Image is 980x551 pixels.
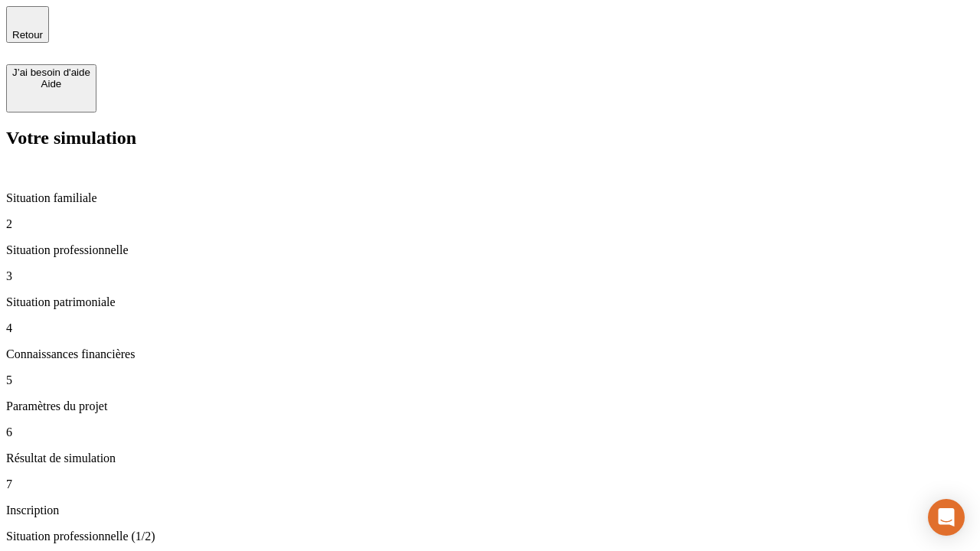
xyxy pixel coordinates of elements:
p: Inscription [6,504,974,517]
p: 3 [6,269,974,283]
p: Situation professionnelle [6,243,974,257]
div: Aide [12,78,90,90]
div: Open Intercom Messenger [928,499,965,536]
p: Paramètres du projet [6,399,974,413]
p: 6 [6,425,974,439]
p: 5 [6,373,974,387]
button: J’ai besoin d'aideAide [6,64,96,112]
p: 4 [6,321,974,335]
h2: Votre simulation [6,128,974,148]
p: Résultat de simulation [6,452,974,465]
p: Situation familiale [6,191,974,205]
p: Situation patrimoniale [6,295,974,309]
p: 2 [6,217,974,231]
button: Retour [6,6,49,43]
span: Retour [12,29,43,41]
div: J’ai besoin d'aide [12,67,90,78]
p: Connaissances financières [6,347,974,361]
p: 7 [6,478,974,491]
p: Situation professionnelle (1/2) [6,530,974,543]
